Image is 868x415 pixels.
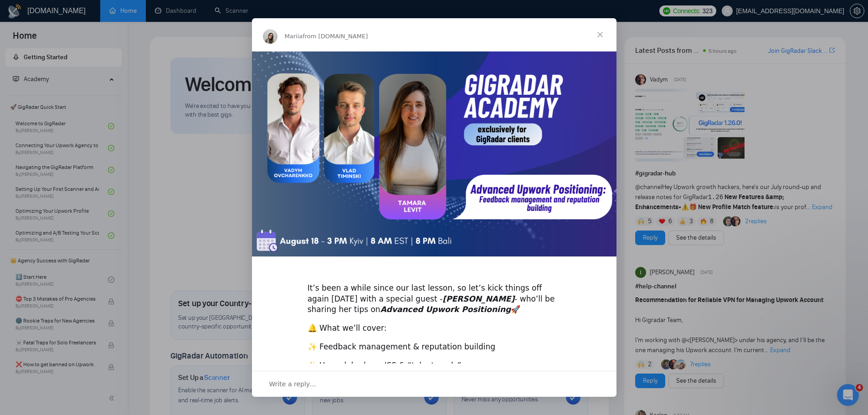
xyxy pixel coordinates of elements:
[303,33,368,40] span: from [DOMAIN_NAME]
[263,29,277,44] img: Profile image for Mariia
[252,371,616,397] div: Open conversation and reply
[442,294,514,303] i: [PERSON_NAME]
[269,378,317,390] span: Write a reply…
[308,342,561,353] div: ✨ Feedback management & reputation building
[308,323,561,334] div: 🔔 What we’ll cover:
[584,18,616,51] span: Close
[308,360,561,371] div: ✨ Upwork badges, JSS & “talent pools”
[308,272,561,315] div: ​It’s been a while since our last lesson, so let’s kick things off again [DATE] with a special gu...
[285,33,303,40] span: Mariia
[380,305,511,314] i: Advanced Upwork Positioning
